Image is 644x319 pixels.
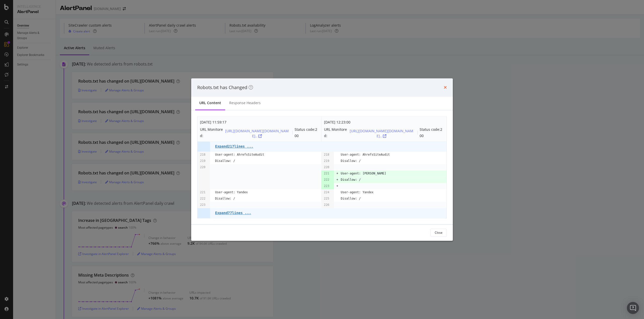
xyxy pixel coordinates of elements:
[199,101,221,106] div: URL Content
[191,78,453,241] div: modal
[324,126,444,139] div: URL Monitored: Status code: 200
[348,130,415,138] button: [URL][DOMAIN_NAME][DOMAIN_NAME]..
[324,170,329,177] pre: 221
[430,229,447,237] button: Close
[224,130,290,138] button: [URL][DOMAIN_NAME][DOMAIN_NAME]..
[224,129,290,139] div: [URL][DOMAIN_NAME][DOMAIN_NAME]..
[200,126,319,139] div: URL Monitored: Status code: 200
[200,164,206,170] pre: 220
[336,177,338,183] pre: +
[324,119,444,125] div: [DATE] 12:23:00
[324,196,329,202] pre: 225
[224,129,290,133] a: [URL][DOMAIN_NAME][DOMAIN_NAME]..
[341,196,360,202] pre: Disallow: /
[348,129,415,139] div: [URL][DOMAIN_NAME][DOMAIN_NAME]..
[435,231,442,235] div: Close
[324,158,329,164] pre: 219
[336,183,338,189] pre: +
[627,302,639,314] div: Open Intercom Messenger
[324,183,329,189] pre: 223
[200,152,206,158] pre: 218
[341,189,373,196] pre: User-agent: Yandex
[215,211,251,215] pre: Expand 77 lines ...
[348,129,415,133] a: [URL][DOMAIN_NAME][DOMAIN_NAME]..
[200,202,206,208] pre: 223
[324,164,329,170] pre: 220
[324,152,329,158] pre: 218
[200,119,319,125] div: [DATE] 11:59:17
[324,177,329,183] pre: 222
[324,202,329,208] pre: 226
[336,170,338,177] pre: +
[341,158,360,164] pre: Disallow: /
[324,189,329,196] pre: 224
[444,84,447,91] div: times
[215,152,264,158] pre: User-agent: AhrefsSiteAudit
[197,84,253,91] div: Robots.txt has Changed
[341,152,390,158] pre: User-agent: AhrefsSiteAudit
[215,158,235,164] pre: Disallow: /
[215,196,235,202] pre: Disallow: /
[229,101,261,106] div: Response Headers
[341,177,360,183] pre: Disallow: /
[215,145,253,149] pre: Expand 217 lines ...
[200,196,206,202] pre: 222
[200,189,206,196] pre: 221
[341,170,386,177] pre: User-agent: [PERSON_NAME]
[215,189,248,196] pre: User-agent: Yandex
[200,158,206,164] pre: 219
